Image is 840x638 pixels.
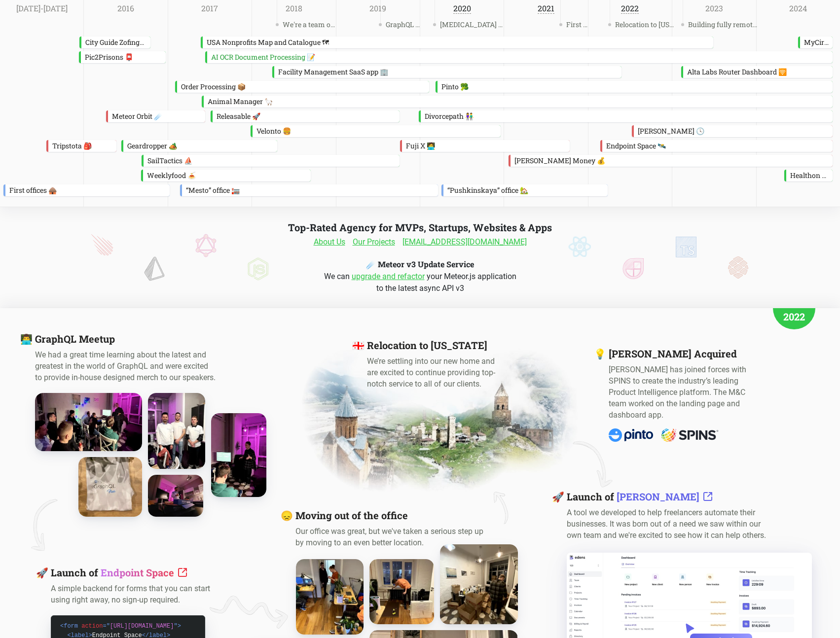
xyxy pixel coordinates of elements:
[35,349,231,383] p: We had a great time learning about the latest and greatest in the world of GraphQL and were excit...
[81,51,166,63] div: Pic2Prisons 📮
[800,36,833,48] div: MyCircadian 🌞
[35,393,142,451] img: GraphQL meetup
[281,19,337,31] span: We're a team of 10
[565,425,622,498] img: arrow down
[705,4,723,14] a: 2023
[621,4,639,14] a: 2022
[602,140,833,152] div: Endpoint Space 🛰️
[178,623,181,630] span: >
[78,457,142,517] img: GraphQL meetup
[353,236,395,248] a: Our Projects
[314,236,345,248] a: About Us
[295,509,544,522] h3: Moving out of the office
[367,355,503,390] p: We’re settling into our new home and are excited to continue providing top-notch service to all o...
[438,81,833,93] div: Pinto 🥦
[728,256,748,279] img: Redwood
[205,51,833,63] a: AI OCR Document Processing 📝
[48,140,116,152] div: Tripstota 🎒
[107,623,110,630] span: "
[622,258,644,279] img: Jamstack
[91,234,113,256] img: Meteor JS
[384,19,422,31] span: GraphQL conf
[567,490,775,503] h3: Launch of
[203,36,713,48] div: USA Nonprofits Map and Catalogue 🗺
[634,125,833,137] div: [PERSON_NAME] 🕓
[36,566,48,579] span: 🚀
[538,4,554,14] a: 2021
[421,110,833,122] div: Divorcepath 👫
[143,170,311,181] div: Weeklyfood 🍝
[144,256,165,281] img: Prisma
[207,51,833,63] div: AI OCR Document Processing 📝
[683,66,833,78] div: Alta Labs Router Dashboard 🛜
[174,623,177,630] span: "
[402,140,570,152] div: Fuji X 🧑‍💻
[182,184,438,196] div: “Mesto” office 🏣
[443,184,608,196] div: “Pushkinskaya” office 🏡
[195,234,217,257] img: Graph QL
[568,236,591,257] img: React JS
[609,364,753,421] p: [PERSON_NAME] has joined forces with SPINS to create the industry’s leading Product Intelligence ...
[211,413,266,497] img: GraphQL meetup
[613,19,676,31] span: Relocation to [US_STATE]
[786,170,833,181] div: Healthon 🏥
[675,236,696,257] img: TypeScript
[552,490,564,503] span: 🚀
[295,526,492,548] p: Our office was great, but we've taken a serious step up by moving to an even better location.
[352,272,425,281] a: upgrade and refactor
[247,257,269,281] img: JavaScript
[286,4,302,14] a: 2018
[511,155,833,167] div: [PERSON_NAME] Money 💰
[81,36,150,48] div: City Guide Zofingen 🏬
[352,339,365,352] span: 🇬🇪
[51,583,216,605] p: A simple backend for forms that you can start using right away, no sign-up required.
[288,221,552,234] h1: Top-Rated Agency for MVPs, Startups, Websites & Apps
[369,4,386,14] a: 2019
[564,19,591,31] span: First designer
[117,4,134,14] a: 2016
[453,4,471,14] a: 2020
[686,19,761,31] span: Building fully remote team
[369,559,434,624] img: Out office
[440,544,518,624] img: Packing bags
[110,623,174,630] a: [URL][DOMAIN_NAME]
[35,332,264,345] h3: GraphQL Meetup
[274,66,622,78] div: Facility Management SaaS app 🏢
[81,623,103,630] span: action
[789,4,807,14] a: 2024
[366,258,474,271] h4: ☄️ Meteor v3 Update Service
[20,332,33,345] span: 👨‍💻
[51,566,216,579] h3: Launch of
[280,271,561,294] div: We can your Meteor.js application to the latest async API v3
[60,623,64,630] span: <
[773,287,815,329] div: 2022
[148,393,205,469] img: Meetup team
[567,507,775,541] p: A tool we developed to help freelancers automate their businesses. It was born out of a need we s...
[296,559,364,635] img: Out office
[108,110,205,122] div: Meteor Orbit ☄️
[16,4,68,14] a: [DATE]-[DATE]
[367,339,503,352] h3: Relocation to [US_STATE]
[204,96,833,107] div: Animal Manager 🦙
[475,482,527,534] img: arrow top
[209,593,291,632] img: arrow right
[201,4,218,14] a: 2017
[148,475,203,517] img: GraphQL meetup
[438,19,507,31] span: [MEDICAL_DATA] was detected
[609,347,753,360] h3: [PERSON_NAME] Acquired
[402,236,527,248] a: [EMAIL_ADDRESS][DOMAIN_NAME]
[101,566,174,579] span: Endpoint Space
[213,110,399,122] div: Releasable 🚀
[60,623,78,630] span: form
[177,81,429,93] div: Order Processing 📦
[101,566,188,579] a: Endpoint Space
[281,509,293,522] span: 😞
[253,125,500,137] div: Velonto 🍔
[123,140,277,152] div: Geardropper 🏕️
[144,155,400,167] div: SailTactics ⛵️
[617,490,714,503] a: [PERSON_NAME]
[5,184,170,196] div: First offices 🛖
[23,493,65,555] img: arrow down
[609,428,720,442] img: Pinto Acquired
[594,347,606,360] span: 💡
